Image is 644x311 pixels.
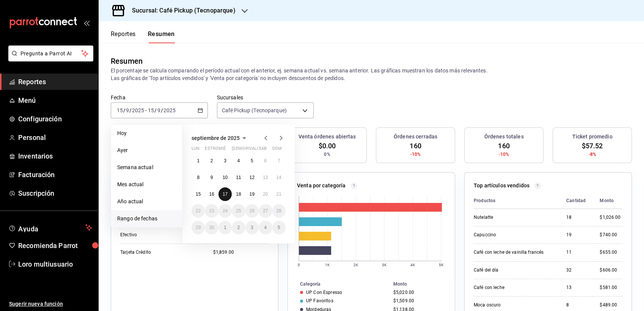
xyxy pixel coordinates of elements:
span: Mes actual [117,181,176,188]
div: 32 [566,267,587,273]
abbr: 20 de septiembre de 2025 [263,192,268,197]
button: 1 de septiembre de 2025 [192,154,205,168]
button: 2 de octubre de 2025 [232,221,245,234]
abbr: domingo [272,146,282,154]
abbr: sábado [259,146,267,154]
div: Moca oscuro [474,302,550,308]
button: septiembre de 2025 [192,134,249,143]
button: 23 de septiembre de 2025 [205,204,218,218]
div: $5,020.00 [393,290,443,295]
button: 16 de septiembre de 2025 [205,187,218,201]
button: 5 de octubre de 2025 [272,221,286,234]
th: Monto [390,280,455,288]
button: 2 de septiembre de 2025 [205,154,218,168]
button: 11 de septiembre de 2025 [232,171,245,184]
button: 27 de septiembre de 2025 [259,204,272,218]
button: 6 de septiembre de 2025 [259,154,272,168]
span: -10% [499,151,509,158]
abbr: 5 de octubre de 2025 [278,225,280,230]
p: Top artículos vendidos [474,182,529,190]
th: Monto [594,193,622,209]
button: 29 de septiembre de 2025 [192,221,205,234]
span: Ayuda [18,223,82,232]
abbr: jueves [232,146,276,154]
div: Café del día [474,267,550,273]
text: 4K [410,263,415,267]
abbr: 1 de septiembre de 2025 [197,158,199,163]
span: Pregunta a Parrot AI [20,50,82,58]
label: Sucursales [217,95,314,100]
abbr: 19 de septiembre de 2025 [250,192,254,197]
span: $57.52 [582,141,603,151]
a: Pregunta a Parrot AI [5,55,93,63]
span: / [129,107,132,113]
button: 19 de septiembre de 2025 [245,187,259,201]
abbr: 3 de octubre de 2025 [251,225,253,230]
text: 2K [353,263,358,267]
text: 0 [298,263,300,267]
p: El porcentaje se calcula comparando el período actual con el anterior, ej. semana actual vs. sema... [111,67,632,82]
th: Productos [474,193,560,209]
div: Nutelatte [474,214,550,221]
button: 8 de septiembre de 2025 [192,171,205,184]
abbr: 7 de septiembre de 2025 [278,158,280,163]
text: 5K [439,263,444,267]
span: $0.00 [319,141,336,151]
abbr: 5 de septiembre de 2025 [251,158,253,163]
input: ---- [163,107,176,113]
input: -- [157,107,161,113]
div: 19 [566,232,587,238]
span: - [145,107,147,113]
abbr: 11 de septiembre de 2025 [236,175,241,180]
button: Resumen [148,30,175,43]
button: 13 de septiembre de 2025 [259,171,272,184]
label: Fecha [111,95,208,100]
abbr: 12 de septiembre de 2025 [250,175,254,180]
font: Inventarios [18,152,53,160]
abbr: 27 de septiembre de 2025 [263,208,268,214]
div: Café con leche de vainilla francés [474,249,550,256]
abbr: 6 de septiembre de 2025 [264,158,267,163]
font: Sugerir nueva función [9,301,63,307]
abbr: 14 de septiembre de 2025 [276,175,281,180]
abbr: miércoles [218,146,226,154]
span: 160 [498,141,509,151]
font: Menú [18,96,36,104]
div: UP Favoritos [306,298,333,303]
font: Personal [18,134,46,141]
button: 3 de octubre de 2025 [245,221,259,234]
div: Tarjeta Crédito [120,249,196,256]
h3: Sucursal: Café Pickup (Tecnoparque) [126,6,236,15]
abbr: 2 de septiembre de 2025 [210,158,213,163]
div: Resumen [111,55,143,67]
span: septiembre de 2025 [192,135,240,141]
abbr: 23 de septiembre de 2025 [209,208,214,214]
abbr: martes [205,146,229,154]
button: open_drawer_menu [83,20,90,26]
abbr: 25 de septiembre de 2025 [236,208,241,214]
abbr: lunes [192,146,199,154]
span: -10% [410,151,421,158]
div: 18 [566,214,587,221]
button: 26 de septiembre de 2025 [245,204,259,218]
div: $606.00 [600,267,622,273]
abbr: 18 de septiembre de 2025 [236,192,241,197]
button: 12 de septiembre de 2025 [245,171,259,184]
button: 22 de septiembre de 2025 [192,204,205,218]
span: Ayer [117,146,176,154]
button: 4 de septiembre de 2025 [232,154,245,168]
text: 1K [325,263,330,267]
div: $1,026.00 [600,214,622,221]
span: -8% [588,151,596,158]
div: $1,859.00 [213,249,269,256]
p: Venta por categoría [297,182,346,190]
h3: Órdenes cerradas [394,133,437,141]
span: Hoy [117,129,176,137]
input: -- [116,107,123,113]
button: 14 de septiembre de 2025 [272,171,286,184]
button: 21 de septiembre de 2025 [272,187,286,201]
abbr: 21 de septiembre de 2025 [276,192,281,197]
div: $740.00 [600,232,622,238]
abbr: 24 de septiembre de 2025 [223,208,228,214]
input: -- [126,107,129,113]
